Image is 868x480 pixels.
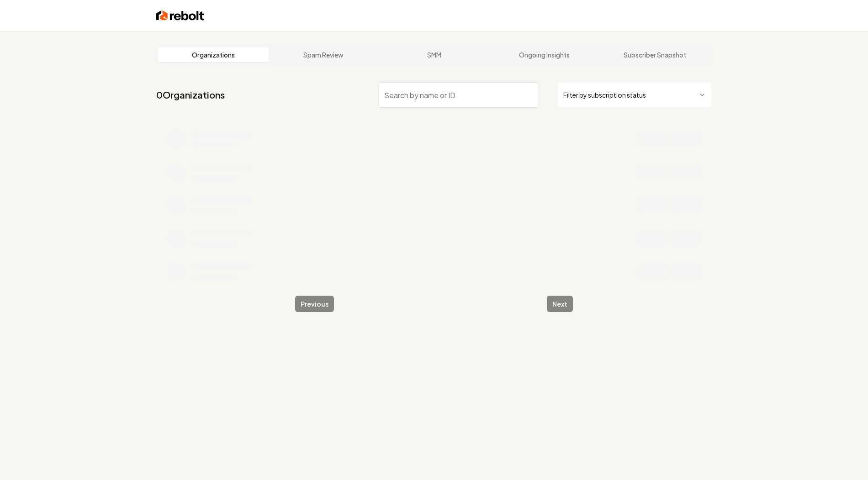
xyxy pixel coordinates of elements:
img: Rebolt Logo [156,9,204,22]
input: Search by name or ID [378,82,539,108]
a: Spam Review [269,47,379,62]
a: Subscriber Snapshot [599,47,710,62]
a: 0Organizations [156,89,225,101]
a: Organizations [158,47,269,62]
a: Ongoing Insights [489,47,600,62]
a: SMM [379,47,489,62]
